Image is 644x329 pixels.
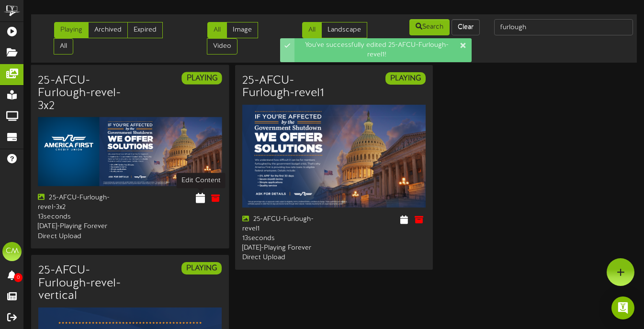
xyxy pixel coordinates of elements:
div: CM [2,242,22,261]
a: Video [207,38,237,55]
h3: 25-AFCU-Furlough-revel-vertical [38,264,123,302]
strong: PLAYING [186,264,217,273]
div: Dismiss this notification [459,41,467,50]
div: 25-AFCU-Furlough-revel1 [242,215,327,234]
div: You've successfully edited 25-AFCU-Furlough-revel1! [294,38,472,62]
div: 25-AFCU-Furlough-revel-3x2 [38,193,123,212]
button: Clear [452,19,480,35]
strong: PLAYING [390,74,421,83]
div: 13 seconds [242,234,327,243]
input: -- Search Messages by Name -- [494,19,633,35]
a: All [207,22,227,38]
div: Direct Upload [242,253,327,263]
div: [DATE] - Playing Forever [242,243,327,253]
a: All [54,38,73,55]
button: Search [409,19,450,35]
img: 2f75fc1b-0ea3-4d77-abf8-4f7044273b68.png [242,105,426,208]
div: [DATE] - Playing Forever [38,222,123,231]
img: 81238f28-df11-4a03-a8df-e77ebe2d7c8f.png [38,117,222,186]
h3: 25-AFCU-Furlough-revel-3x2 [38,74,123,112]
strong: PLAYING [187,74,217,82]
div: Direct Upload [38,231,123,241]
div: 13 seconds [38,212,123,222]
a: Archived [88,22,128,38]
span: 0 [14,273,23,282]
a: Playing [54,22,89,38]
div: Open Intercom Messenger [611,296,634,319]
a: Expired [127,22,163,38]
h3: 25-AFCU-Furlough-revel1 [242,75,327,100]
